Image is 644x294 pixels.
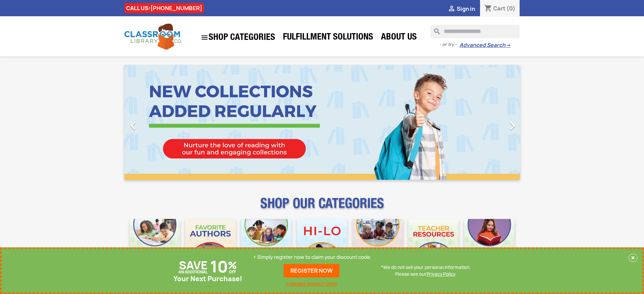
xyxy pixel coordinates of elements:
img: CLC_Phonics_And_Decodables_Mobile.jpg [241,219,291,269]
ul: Carousel container [124,65,520,180]
img: CLC_Teacher_Resources_Mobile.jpg [408,219,459,269]
span: - or try - [439,41,459,48]
a: Advanced Search→ [459,42,510,49]
img: CLC_HiLo_Mobile.jpg [297,219,347,269]
img: CLC_Fiction_Nonfiction_Mobile.jpg [353,219,403,269]
input: Search [430,25,520,38]
a: SHOP CATEGORIES [197,30,279,45]
a: Previous [124,65,184,180]
div: CALL US: [124,3,204,13]
img: Classroom Library Company [124,24,182,50]
i:  [448,5,456,13]
i:  [200,33,209,42]
span: → [505,42,510,49]
span: Sign in [457,5,475,13]
a: [PHONE_NUMBER] [150,4,202,12]
p: SHOP OUR CATEGORIES [124,201,520,214]
img: CLC_Bulk_Mobile.jpg [130,219,180,269]
i:  [125,117,142,134]
a: Next [460,65,520,180]
img: CLC_Favorite_Authors_Mobile.jpg [185,219,236,269]
a:  Sign in [448,5,475,13]
span: (0) [506,5,516,12]
a: Fulfillment Solutions [280,31,377,45]
span: Cart [493,5,505,12]
i:  [504,117,521,134]
i: shopping_cart [484,5,492,13]
i: search [430,25,438,33]
a: About Us [378,31,420,45]
img: CLC_Dyslexia_Mobile.jpg [464,219,515,269]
